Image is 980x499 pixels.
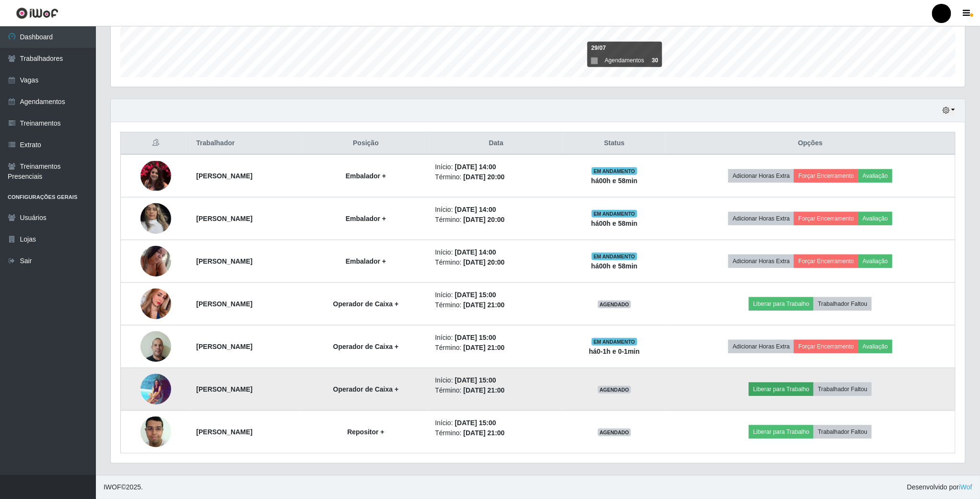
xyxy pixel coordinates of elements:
li: Término: [435,300,557,310]
strong: [PERSON_NAME] [196,257,252,265]
img: 1748991397943.jpeg [140,373,171,405]
button: Avaliação [858,255,892,268]
span: AGENDADO [598,301,631,308]
a: iWof [959,483,972,491]
button: Avaliação [858,169,892,183]
time: [DATE] 20:00 [464,258,505,266]
strong: [PERSON_NAME] [196,385,252,393]
button: Adicionar Horas Extra [728,255,794,268]
time: [DATE] 14:00 [455,163,496,171]
button: Forçar Encerramento [794,340,858,353]
strong: Operador de Caixa + [333,300,399,308]
strong: [PERSON_NAME] [196,428,252,436]
button: Forçar Encerramento [794,212,858,225]
span: EM ANDAMENTO [592,253,637,260]
time: [DATE] 21:00 [464,386,505,394]
strong: Embalador + [346,215,386,222]
th: Status [563,132,665,155]
th: Trabalhador [190,132,302,155]
time: [DATE] 15:00 [455,291,496,299]
span: EM ANDAMENTO [592,210,637,218]
button: Liberar para Trabalho [749,297,814,311]
img: CoreUI Logo [16,7,58,19]
strong: Repositor + [347,428,384,436]
li: Término: [435,257,557,267]
button: Trabalhador Faltou [814,425,872,439]
th: Posição [303,132,430,155]
button: Avaliação [858,340,892,353]
li: Término: [435,385,557,395]
img: 1744396836120.jpeg [140,198,171,239]
time: [DATE] 20:00 [464,216,505,223]
time: [DATE] 15:00 [455,419,496,427]
li: Início: [435,162,557,172]
span: IWOF [104,483,121,491]
li: Início: [435,247,557,257]
span: © 2025 . [104,482,143,492]
time: [DATE] 20:00 [464,173,505,181]
li: Término: [435,343,557,353]
strong: [PERSON_NAME] [196,343,252,350]
img: 1744290479974.jpeg [140,277,171,331]
strong: há 00 h e 58 min [591,220,638,227]
strong: Operador de Caixa + [333,385,399,393]
time: [DATE] 21:00 [464,301,505,309]
strong: há 00 h e 58 min [591,262,638,270]
button: Liberar para Trabalho [749,383,814,396]
strong: Embalador + [346,257,386,265]
strong: há 0-1 h e 0-1 min [589,348,640,355]
li: Término: [435,428,557,438]
th: Data [429,132,563,155]
strong: Embalador + [346,172,386,180]
button: Adicionar Horas Extra [728,340,794,353]
button: Avaliação [858,212,892,225]
li: Início: [435,418,557,428]
img: 1748017465094.jpeg [140,241,171,281]
strong: há 00 h e 58 min [591,177,638,185]
time: [DATE] 15:00 [455,334,496,341]
button: Adicionar Horas Extra [728,212,794,225]
time: [DATE] 21:00 [464,429,505,437]
li: Início: [435,375,557,385]
strong: [PERSON_NAME] [196,215,252,222]
button: Trabalhador Faltou [814,383,872,396]
li: Término: [435,172,557,182]
button: Trabalhador Faltou [814,297,872,311]
span: AGENDADO [598,429,631,436]
img: 1720400321152.jpeg [140,326,171,367]
img: 1634512903714.jpeg [140,161,171,191]
li: Início: [435,290,557,300]
li: Início: [435,205,557,215]
time: [DATE] 14:00 [455,248,496,256]
span: EM ANDAMENTO [592,338,637,346]
span: AGENDADO [598,386,631,394]
button: Liberar para Trabalho [749,425,814,439]
time: [DATE] 21:00 [464,344,505,351]
li: Término: [435,215,557,225]
button: Forçar Encerramento [794,255,858,268]
strong: [PERSON_NAME] [196,300,252,308]
span: EM ANDAMENTO [592,167,637,175]
time: [DATE] 14:00 [455,206,496,213]
strong: [PERSON_NAME] [196,172,252,180]
strong: Operador de Caixa + [333,343,399,350]
button: Forçar Encerramento [794,169,858,183]
th: Opções [665,132,955,155]
span: Desenvolvido por [907,482,972,492]
li: Início: [435,333,557,343]
time: [DATE] 15:00 [455,376,496,384]
button: Adicionar Horas Extra [728,169,794,183]
img: 1602822418188.jpeg [140,411,171,452]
